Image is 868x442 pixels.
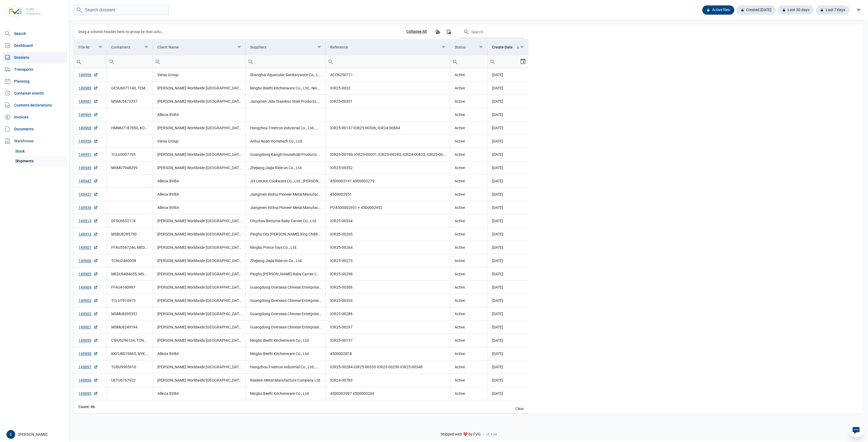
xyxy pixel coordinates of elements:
[2,100,67,111] a: Customs declarations
[153,294,245,307] td: [PERSON_NAME] Worldwide [GEOGRAPHIC_DATA]
[245,360,325,374] td: Hangzhou Freetron Industrial Co., Ltd., Ningbo Wansheng Import and Export Co., Ltd., [GEOGRAPHIC_...
[433,27,442,37] div: Export all data to Excel
[459,25,524,38] input: Search in the data grid
[245,95,325,108] td: Jiangmen Jida Stainless Steel Products Co., Ltd.
[455,45,466,49] div: Status
[7,430,66,439] div: [PERSON_NAME]
[245,387,325,400] td: Ningbo Beefit Kitchenware Co., Ltd.
[325,307,450,321] td: IOR25-00286
[325,347,450,360] td: 4500002818
[450,82,487,95] td: Active
[854,5,864,15] div: filter
[2,28,67,39] a: Search
[450,95,487,108] td: Active
[450,347,487,360] td: Active
[78,112,98,117] a: 149969
[450,334,487,347] td: Active
[492,391,503,396] span: [DATE]
[492,192,503,196] span: [DATE]
[237,45,241,49] span: Show filter options for column 'Client Name'
[153,55,245,68] td: Filter cell
[245,161,325,175] td: Zhejiang Jiajia Ride-on Co., Ltd.
[74,55,84,68] div: Search box
[492,179,503,183] span: [DATE]
[78,138,98,144] a: 149956
[107,82,153,95] td: GESU6071140, TEMU8463162
[153,175,245,188] td: Allinox BVBA
[492,166,503,170] span: [DATE]
[492,325,503,329] span: [DATE]
[325,267,450,281] td: IOR25-00298
[153,135,245,148] td: Versa Group
[107,267,153,281] td: MEDU9484655, MSNU7949133
[325,82,450,95] td: IOR25-0032
[325,254,450,267] td: IOR25-00273
[107,121,153,135] td: HMMU7187850, KOCU4411351, KOCU4963290, TEMU7602598
[153,188,245,201] td: Allinox BVBA
[325,281,450,294] td: IOR25-00366
[107,254,153,267] td: TCNU2460058
[245,201,325,214] td: Jiangmen Xinhui Pioneer Metal Manufacturing Co., Ltd.
[450,254,487,267] td: Active
[450,214,487,228] td: Active
[4,4,43,19] img: FVG - Global freight forwarding
[2,76,67,87] a: Planning
[450,387,487,400] td: Active
[450,55,487,68] input: Filter cell
[245,307,325,321] td: Guangdong Overseas Chinese Enterprises Co., Ltd.
[107,281,153,294] td: FFAU4140997
[492,205,503,210] span: [DATE]
[107,374,153,387] td: UETU6767922
[450,241,487,254] td: Active
[492,45,513,49] div: Create Date
[107,55,117,68] div: Search box
[450,55,460,68] div: Search box
[326,55,450,68] input: Filter cell
[78,391,98,396] a: 149895
[325,121,450,135] td: IOR25-00137 IOR25-00306; IOR24-00684
[78,24,524,39] div: Data grid toolbar
[153,387,245,400] td: Allinox BVBA
[78,27,165,36] div: Drag a column header here to group by that column
[492,338,503,343] span: [DATE]
[78,165,98,170] a: 149949
[325,148,450,161] td: IOR25-00190; IOR25-00001; IOR25-00283; IOR24-00823; IOR25-00262; IOR25-00258; IOR25-00357
[520,55,526,68] div: Select
[487,55,528,68] td: Filter cell
[245,228,325,241] td: Pinghu City [PERSON_NAME] Xing Children's Products Co., Ltd.
[520,45,524,49] span: Show filter options for column 'Create Date'
[153,374,245,387] td: [PERSON_NAME] Worldwide [GEOGRAPHIC_DATA]
[107,321,153,334] td: MSMU6249194
[492,378,503,382] span: [DATE]
[78,324,98,330] a: 149901
[492,152,503,157] span: [DATE]
[107,294,153,307] td: TCLU7910973
[245,334,325,347] td: Ningbo Beefit Kitchenware Co., Ltd.
[492,298,503,303] span: [DATE]
[325,321,450,334] td: IOR25-00297
[450,228,487,241] td: Active
[78,311,98,317] a: 149902
[450,135,487,148] td: Active
[153,40,245,55] td: Column Client Name
[153,148,245,161] td: [PERSON_NAME] Worldwide [GEOGRAPHIC_DATA]
[492,245,503,250] span: [DATE]
[406,29,427,34] div: Collapse All
[78,205,98,210] a: 149936
[78,378,98,383] a: 149896
[107,334,153,347] td: CIPU5296124, TCNU5060564, TLLU7707732, TXGU7963037
[2,135,67,146] div: Warehouse
[2,124,67,134] a: Documents
[78,99,98,104] a: 149987
[450,175,487,188] td: Active
[492,99,503,104] span: [DATE]
[245,267,325,281] td: Pinghu [PERSON_NAME] Baby Carrier Co., Ltd.
[13,146,67,156] a: Stock
[325,68,450,82] td: ACCB250711
[325,241,450,254] td: IOR25-00264
[816,5,850,15] div: Last 7 days
[74,40,107,55] td: Column File Nr
[442,45,446,49] span: Show filter options for column 'Reference'
[511,404,528,414] div: Clear
[2,88,67,99] a: Container events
